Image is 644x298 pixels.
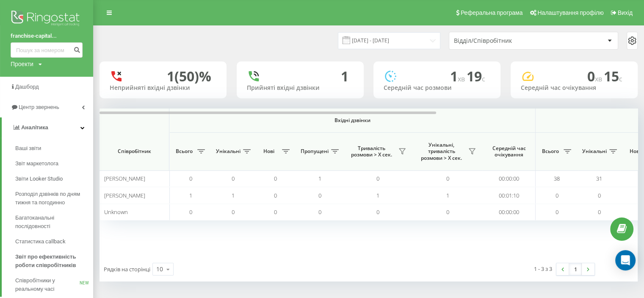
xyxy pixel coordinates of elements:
[11,42,83,58] input: Пошук за номером
[11,32,83,40] a: franchise-capital...
[604,67,622,85] span: 15
[483,204,536,220] td: 00:00:00
[376,208,379,216] span: 0
[15,144,41,153] span: Ваші звіти
[534,265,552,273] div: 1 - 3 з 3
[15,276,80,293] span: Співробітники у реальному часі
[15,190,89,207] span: Розподіл дзвінків по дням тижня та погодинно
[21,124,48,131] span: Аналiтика
[15,156,93,171] a: Звіт маркетолога
[569,263,582,275] a: 1
[247,84,354,92] div: Прийняті вхідні дзвінки
[461,9,523,16] span: Реферальна програма
[598,192,601,199] span: 0
[15,249,93,273] a: Звіт про ефективність роботи співробітників
[537,9,603,16] span: Налаштування профілю
[450,67,467,85] span: 1
[258,148,279,155] span: Нові
[11,8,83,30] img: Ringostat logo
[446,175,449,182] span: 0
[347,145,396,158] span: Тривалість розмови > Х сек.
[189,208,192,216] span: 0
[618,9,633,16] span: Вихід
[417,142,466,162] span: Унікальні, тривалість розмови > Х сек.
[191,117,513,124] span: Вхідні дзвінки
[174,148,195,155] span: Всього
[156,265,163,273] div: 10
[446,192,449,199] span: 1
[274,175,277,182] span: 0
[318,192,321,199] span: 0
[15,171,93,187] a: Звіти Looker Studio
[19,104,59,110] span: Центр звернень
[274,208,277,216] span: 0
[15,159,58,168] span: Звіт маркетолога
[615,250,636,270] div: Open Intercom Messenger
[2,117,93,138] a: Аналiтика
[483,187,536,203] td: 00:01:10
[15,253,89,270] span: Звіт про ефективність роботи співробітників
[556,192,558,199] span: 0
[167,68,211,84] div: 1 (50)%
[15,273,93,297] a: Співробітники у реальному часіNEW
[15,234,93,249] a: Статистика callback
[582,148,607,155] span: Унікальні
[446,208,449,216] span: 0
[301,148,329,155] span: Пропущені
[15,141,93,156] a: Ваші звіти
[384,84,490,92] div: Середній час розмови
[216,148,240,155] span: Унікальні
[540,148,561,155] span: Всього
[521,84,627,92] div: Середній час очікування
[489,145,529,158] span: Середній час очікування
[104,208,128,216] span: Unknown
[15,214,89,231] span: Багатоканальні послідовності
[15,237,66,246] span: Статистика callback
[554,175,560,182] span: 38
[318,175,321,182] span: 1
[598,208,601,216] span: 0
[467,67,485,85] span: 19
[15,175,63,183] span: Звіти Looker Studio
[376,175,379,182] span: 0
[556,208,558,216] span: 0
[189,175,192,182] span: 0
[11,60,33,68] div: Проекти
[587,67,604,85] span: 0
[232,192,235,199] span: 1
[318,208,321,216] span: 0
[482,74,485,84] span: c
[107,148,162,155] span: Співробітник
[341,68,348,84] div: 1
[454,37,555,45] div: Відділ/Співробітник
[376,192,379,199] span: 1
[232,208,235,216] span: 0
[104,192,145,199] span: [PERSON_NAME]
[458,74,467,84] span: хв
[110,84,216,92] div: Неприйняті вхідні дзвінки
[619,74,622,84] span: c
[104,175,145,182] span: [PERSON_NAME]
[15,210,93,234] a: Багатоканальні послідовності
[189,192,192,199] span: 1
[15,187,93,210] a: Розподіл дзвінків по дням тижня та погодинно
[596,175,602,182] span: 31
[15,84,39,90] span: Дашборд
[483,170,536,187] td: 00:00:00
[595,74,604,84] span: хв
[104,265,150,273] span: Рядків на сторінці
[232,175,235,182] span: 0
[274,192,277,199] span: 0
